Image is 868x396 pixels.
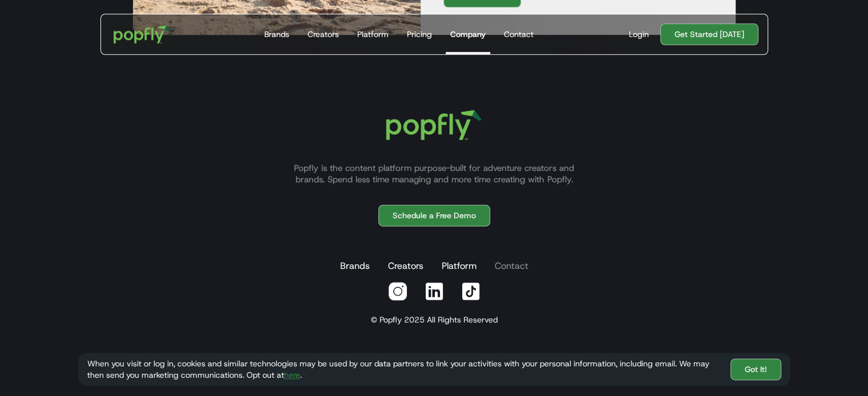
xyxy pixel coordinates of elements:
a: Brands [338,255,372,277]
div: Login [629,28,649,40]
a: Get Started [DATE] [660,23,758,45]
a: here [284,370,300,381]
a: Contact [492,255,531,277]
a: Creators [386,255,426,277]
div: © Popfly 2025 All Rights Reserved [371,314,498,325]
a: Platform [353,14,393,54]
a: Platform [439,255,479,277]
a: Creators [303,14,344,54]
a: Contact [499,14,538,54]
div: Platform [357,28,389,40]
div: Creators [308,28,339,40]
div: Company [450,28,486,40]
p: Popfly is the content platform purpose-built for adventure creators and brands. Spend less time m... [280,162,588,185]
a: Got It! [730,359,781,381]
a: Login [624,28,653,40]
div: Pricing [407,28,432,40]
div: Contact [504,28,534,40]
div: When you visit or log in, cookies and similar technologies may be used by our data partners to li... [87,358,721,381]
a: Brands [260,14,294,54]
a: Schedule a Free Demo [378,205,490,226]
div: Brands [264,28,289,40]
a: Company [446,14,490,54]
a: home [106,17,179,51]
a: Pricing [402,14,437,54]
